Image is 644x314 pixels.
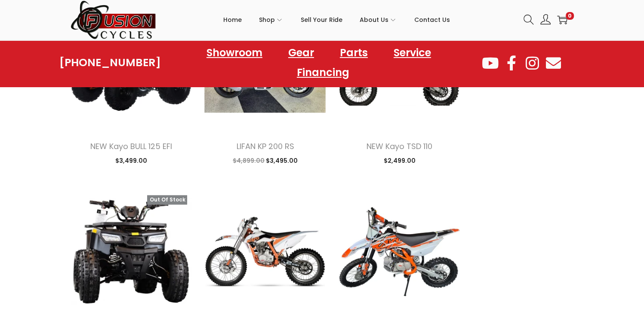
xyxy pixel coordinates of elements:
[266,156,298,165] span: 3,495.00
[223,0,242,39] a: Home
[223,9,242,30] span: Home
[236,141,294,152] a: LIFAN KP 200 RS
[115,156,119,165] span: $
[233,156,237,165] span: $
[115,156,147,165] span: 3,499.00
[557,15,567,25] a: 0
[414,0,450,39] a: Contact Us
[367,141,432,152] a: NEW Kayo TSD 110
[259,9,275,30] span: Shop
[161,43,481,82] nav: Menu
[414,9,450,30] span: Contact Us
[266,156,270,165] span: $
[360,0,397,39] a: About Us
[331,43,376,63] a: Parts
[280,43,323,63] a: Gear
[301,9,342,30] span: Sell Your Ride
[259,0,283,39] a: Shop
[157,0,517,39] nav: Primary navigation
[233,156,265,165] span: 4,899.00
[385,43,440,63] a: Service
[198,43,271,63] a: Showroom
[301,0,342,39] a: Sell Your Ride
[383,156,415,165] span: 2,499.00
[288,63,358,82] a: Financing
[383,156,387,165] span: $
[90,141,172,152] a: NEW Kayo BULL 125 EFI
[59,57,161,69] a: [PHONE_NUMBER]
[360,9,388,30] span: About Us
